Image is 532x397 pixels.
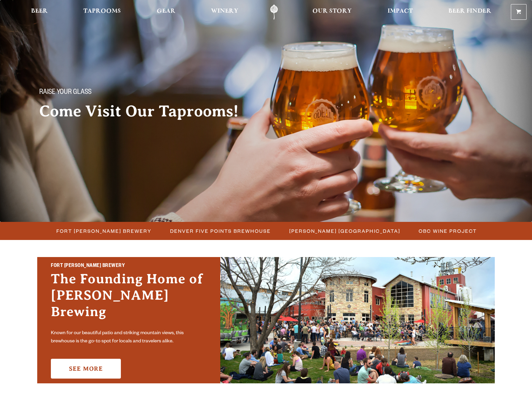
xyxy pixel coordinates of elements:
[220,257,495,383] img: Fort Collins Brewery & Taproom'
[56,226,152,236] span: Fort [PERSON_NAME] Brewery
[166,226,274,236] a: Denver Five Points Brewhouse
[157,9,176,14] span: Gear
[39,88,92,97] span: Raise your glass
[312,9,352,14] span: Our Story
[211,9,238,14] span: Winery
[39,103,252,120] h2: Come Visit Our Taprooms!
[52,226,155,236] a: Fort [PERSON_NAME] Brewery
[419,226,477,236] span: OBC Wine Project
[308,4,356,20] a: Our Story
[51,262,207,271] h2: Fort [PERSON_NAME] Brewery
[152,4,180,20] a: Gear
[261,4,287,20] a: Odell Home
[388,9,413,14] span: Impact
[170,226,271,236] span: Denver Five Points Brewhouse
[207,4,243,20] a: Winery
[289,226,400,236] span: [PERSON_NAME] [GEOGRAPHIC_DATA]
[83,9,121,14] span: Taprooms
[51,271,207,327] h3: The Founding Home of [PERSON_NAME] Brewing
[448,9,491,14] span: Beer Finder
[31,9,48,14] span: Beer
[383,4,417,20] a: Impact
[27,4,52,20] a: Beer
[285,226,404,236] a: [PERSON_NAME] [GEOGRAPHIC_DATA]
[415,226,480,236] a: OBC Wine Project
[444,4,496,20] a: Beer Finder
[51,359,121,379] a: See More
[51,329,207,346] p: Known for our beautiful patio and striking mountain views, this brewhouse is the go-to spot for l...
[79,4,125,20] a: Taprooms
